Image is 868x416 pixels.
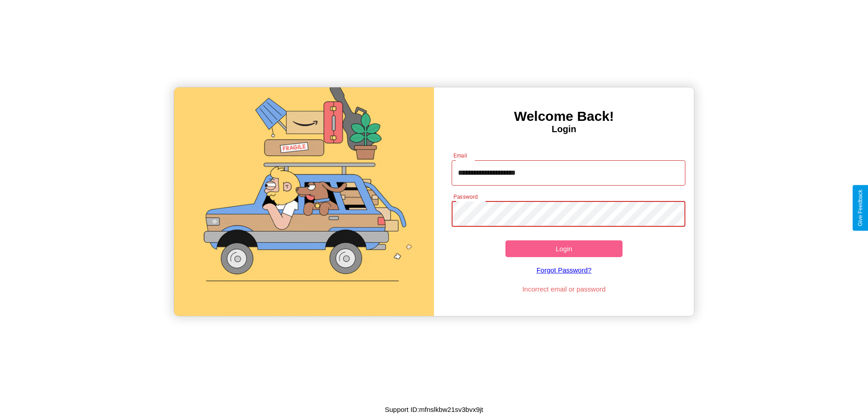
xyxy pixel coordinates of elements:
h3: Welcome Back! [434,109,694,124]
button: Login [505,240,623,257]
p: Support ID: mfnslkbw21sv3bvx9jt [385,403,483,416]
label: Password [453,193,477,201]
a: Forgot Password? [447,257,681,283]
p: Incorrect email or password [447,283,681,295]
img: gif [174,87,434,316]
h4: Login [434,124,694,134]
label: Email [453,152,467,159]
div: Give Feedback [857,190,863,226]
